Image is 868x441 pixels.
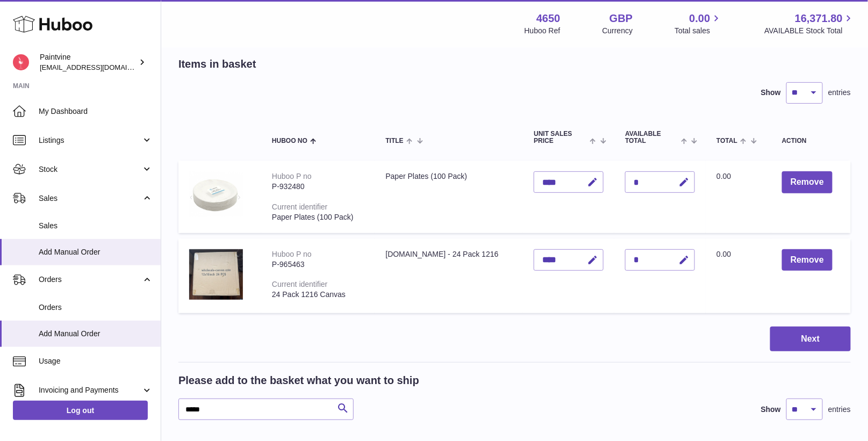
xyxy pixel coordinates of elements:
span: Orders [39,274,141,285]
span: Total [716,138,737,144]
a: Log out [13,401,148,420]
span: Stock [39,164,141,175]
span: Add Manual Order [39,329,153,339]
div: Huboo Ref [525,26,561,36]
div: Current identifier [272,280,328,288]
span: Huboo no [272,138,307,144]
button: Next [770,327,851,352]
div: Currency [602,26,633,36]
div: Paintvine [40,52,137,73]
span: Usage [39,356,153,366]
span: 0.00 [716,250,731,258]
span: entries [828,88,851,98]
span: Sales [39,193,141,204]
div: Action [782,138,840,144]
span: AVAILABLE Stock Total [764,26,855,36]
span: entries [828,404,851,415]
div: Paper Plates (100 Pack) [272,212,364,222]
span: Listings [39,135,141,146]
div: Huboo P no [272,250,312,258]
div: Huboo P no [272,172,312,180]
div: Current identifier [272,203,328,211]
img: Paper Plates (100 Pack) [189,171,243,216]
span: Add Manual Order [39,247,153,257]
span: 0.00 [690,11,711,26]
span: 0.00 [716,172,731,180]
span: Title [385,138,403,144]
span: Unit Sales Price [534,131,587,144]
img: wholesale-canvas.com - 24 Pack 1216 [189,249,243,300]
h2: Items in basket [178,57,256,71]
td: [DOMAIN_NAME] - 24 Pack 1216 [375,238,523,313]
label: Show [761,88,781,98]
img: euan@paintvine.co.uk [13,54,29,70]
h2: Please add to the basket what you want to ship [178,373,419,388]
strong: 4650 [536,11,561,26]
span: 16,371.80 [795,11,843,26]
span: My Dashboard [39,106,153,117]
span: Sales [39,221,153,231]
span: Total sales [675,26,722,36]
span: [EMAIL_ADDRESS][DOMAIN_NAME] [40,63,158,71]
span: AVAILABLE Total [625,131,678,144]
div: P-932480 [272,182,364,192]
div: 24 Pack 1216 Canvas [272,290,364,300]
td: Paper Plates (100 Pack) [375,161,523,233]
div: P-965463 [272,259,364,270]
span: Orders [39,302,153,313]
button: Remove [782,249,833,271]
button: Remove [782,171,833,193]
label: Show [761,404,781,415]
span: Invoicing and Payments [39,385,141,395]
a: 16,371.80 AVAILABLE Stock Total [764,11,855,36]
a: 0.00 Total sales [675,11,722,36]
strong: GBP [609,11,633,26]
